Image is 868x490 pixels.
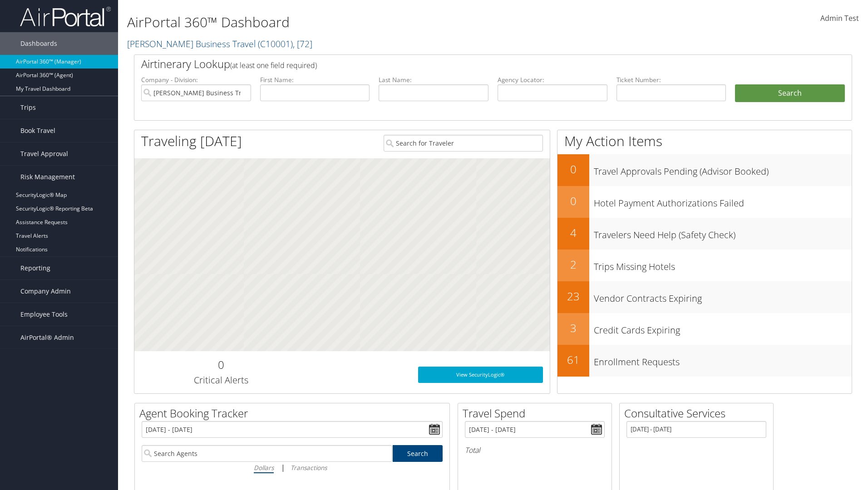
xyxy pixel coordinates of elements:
[142,445,392,462] input: Search Agents
[127,13,615,32] h1: AirPortal 360™ Dashboard
[127,38,312,50] a: [PERSON_NAME] Business Travel
[141,75,251,84] label: Company - Division:
[557,281,852,313] a: 23Vendor Contracts Expiring
[142,462,443,473] div: |
[379,75,488,84] label: Last Name:
[594,224,852,241] h3: Travelers Need Help (Safety Check)
[20,6,111,27] img: airportal-logo.png
[594,288,852,305] h3: Vendor Contracts Expiring
[230,60,317,70] span: (at least one field required)
[20,142,68,165] span: Travel Approval
[594,192,852,210] h3: Hotel Payment Authorizations Failed
[557,320,589,336] h2: 3
[20,303,68,326] span: Employee Tools
[557,289,589,304] h2: 23
[594,351,852,368] h3: Enrollment Requests
[624,406,773,421] h2: Consultative Services
[557,352,589,367] h2: 61
[557,132,852,151] h1: My Action Items
[141,357,301,372] h2: 0
[293,38,312,50] span: , [ 72 ]
[20,119,55,142] span: Book Travel
[20,166,75,188] span: Risk Management
[557,250,852,281] a: 2Trips Missing Hotels
[557,162,589,177] h2: 0
[557,154,852,186] a: 0Travel Approvals Pending (Advisor Booked)
[594,319,852,337] h3: Credit Cards Expiring
[557,186,852,218] a: 0Hotel Payment Authorizations Failed
[418,367,543,383] a: View SecurityLogic®
[594,161,852,178] h3: Travel Approvals Pending (Advisor Booked)
[557,218,852,250] a: 4Travelers Need Help (Safety Check)
[557,193,589,209] h2: 0
[820,5,859,33] a: Admin Test
[557,225,589,240] h2: 4
[139,406,449,421] h2: Agent Booking Tracker
[393,445,443,462] a: Search
[735,84,845,103] button: Search
[258,38,293,50] span: ( C10001 )
[498,75,607,84] label: Agency Locator:
[141,56,785,72] h2: Airtinerary Lookup
[291,463,327,472] i: Transactions
[463,406,612,421] h2: Travel Spend
[616,75,726,84] label: Ticket Number:
[384,135,543,152] input: Search for Traveler
[20,280,71,303] span: Company Admin
[141,132,242,151] h1: Traveling [DATE]
[557,345,852,377] a: 61Enrollment Requests
[594,256,852,273] h3: Trips Missing Hotels
[820,13,859,23] span: Admin Test
[557,313,852,345] a: 3Credit Cards Expiring
[20,96,36,119] span: Trips
[254,463,274,472] i: Dollars
[20,326,74,349] span: AirPortal® Admin
[20,257,50,279] span: Reporting
[141,374,301,387] h3: Critical Alerts
[465,445,605,455] h6: Total
[260,75,370,84] label: First Name:
[20,32,57,55] span: Dashboards
[557,257,589,272] h2: 2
